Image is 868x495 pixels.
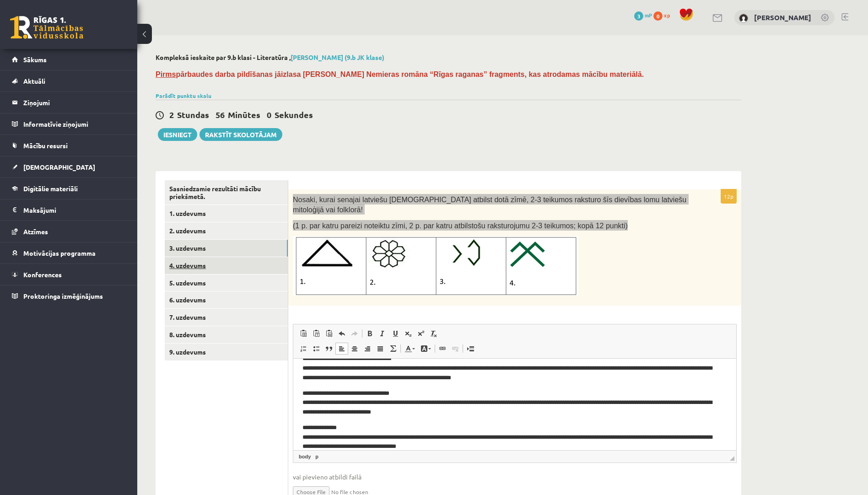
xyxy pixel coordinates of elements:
span: mP [645,11,652,19]
a: Insert Page Break for Printing [464,343,477,355]
a: 1. uzdevums [165,205,288,222]
span: Aktuāli [23,77,45,85]
a: 9. uzdevums [165,344,288,360]
a: Sasniedzamie rezultāti mācību priekšmetā. [165,180,288,205]
span: 56 [216,109,225,120]
span: 2 [169,109,174,120]
a: Link (Ctrl+K) [436,343,449,355]
iframe: Editor, wiswyg-editor-user-answer-47024790131200 [293,359,736,450]
a: Proktoringa izmēģinājums [12,285,126,307]
span: 0 [653,11,663,21]
img: Attēls, kurā ir rinda, diagramma, origami Mākslīgā intelekta ģenerētais saturs var būt nepareizs. [293,236,578,296]
a: Justify [374,343,387,355]
span: Sekundes [275,109,313,120]
a: Informatīvie ziņojumi [12,113,126,135]
a: Parādīt punktu skalu [156,92,211,99]
a: Math [387,343,399,355]
a: Aktuāli [12,70,126,91]
a: Text Color [402,343,418,355]
a: 2. uzdevums [165,222,288,239]
a: 5. uzdevums [165,274,288,291]
a: Center [348,343,361,355]
a: Konferences [12,264,126,285]
a: p element [313,452,320,461]
a: Digitālie materiāli [12,178,126,199]
a: 0 xp [653,11,674,19]
a: Insert/Remove Numbered List [297,343,310,355]
u: Pirms [156,70,176,78]
span: Digitālie materiāli [23,184,78,193]
a: Background Color [418,343,434,355]
a: Sākums [12,49,126,70]
p: 12p [721,189,737,204]
a: Paste as plain text (Ctrl+Shift+V) [310,328,323,339]
a: 3 mP [634,11,652,19]
a: Atzīmes [12,221,126,242]
legend: Maksājumi [23,199,126,221]
h2: Kompleksā ieskaite par 9.b klasi - Literatūra , [156,54,741,61]
span: pārbaudes darba pildīšanas jāizlasa [PERSON_NAME] Nemieras romāna “Rīgas raganas” fragments, kas ... [156,70,644,78]
span: Atzīmes [23,227,48,236]
a: 4. uzdevums [165,257,288,274]
a: 6. uzdevums [165,291,288,308]
a: Ziņojumi [12,92,126,113]
a: Bold (Ctrl+B) [363,328,376,339]
a: Paste (Ctrl+V) [297,328,310,339]
a: Rīgas 1. Tālmācības vidusskola [10,16,83,39]
a: Underline (Ctrl+U) [389,328,402,339]
a: 7. uzdevums [165,309,288,326]
a: 3. uzdevums [165,240,288,257]
img: Milana Ruiz Visocka [739,14,748,23]
span: Konferences [23,270,62,279]
span: Motivācijas programma [23,249,96,257]
span: [DEMOGRAPHIC_DATA] [23,163,95,171]
span: Mācību resursi [23,141,68,150]
span: Stundas [177,109,209,120]
span: 0 [267,109,271,120]
a: Block Quote [323,343,335,355]
a: Maksājumi [12,199,126,221]
button: Iesniegt [158,128,197,141]
a: [DEMOGRAPHIC_DATA] [12,156,126,178]
legend: Informatīvie ziņojumi [23,113,126,135]
span: vai pievieno atbildi failā [293,472,737,482]
a: Unlink [449,343,462,355]
a: body element [297,452,313,461]
span: Resize [730,456,734,461]
a: Subscript [402,328,415,339]
a: Align Left [335,343,348,355]
a: Paste from Word [323,328,335,339]
span: Sākums [23,55,47,64]
span: 3 [634,11,643,21]
a: Motivācijas programma [12,242,126,264]
a: Mācību resursi [12,135,126,156]
a: Remove Format [427,328,440,339]
a: Italic (Ctrl+I) [376,328,389,339]
span: Proktoringa izmēģinājums [23,292,103,300]
a: Undo (Ctrl+Z) [335,328,348,339]
a: Rakstīt skolotājam [199,128,282,141]
span: Nosaki, kurai senajai latviešu [DEMOGRAPHIC_DATA] atbilst dotā zīmē, 2-3 teikumos raksturo šīs di... [293,196,686,214]
a: Insert/Remove Bulleted List [310,343,323,355]
span: Minūtes [228,109,260,120]
a: 8. uzdevums [165,326,288,343]
span: xp [664,11,670,19]
a: Redo (Ctrl+Y) [348,328,361,339]
a: [PERSON_NAME] [754,13,811,22]
span: (1 p. par katru pareizi noteiktu zīmi, 2 p. par katru atbilstošu raksturojumu 2-3 teikumos; kopā ... [293,222,628,230]
a: [PERSON_NAME] (9.b JK klase) [291,53,384,61]
a: Superscript [415,328,427,339]
a: Align Right [361,343,374,355]
legend: Ziņojumi [23,92,126,113]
